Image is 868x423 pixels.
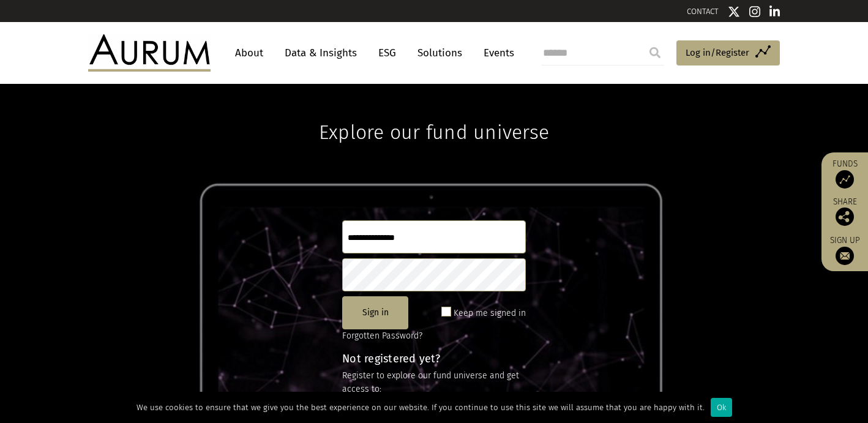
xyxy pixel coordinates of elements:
[411,42,468,64] a: Solutions
[342,353,526,364] h4: Not registered yet?
[687,7,719,16] a: CONTACT
[769,6,780,18] img: Linkedin icon
[342,369,526,397] p: Register to explore our fund universe and get access to:
[828,198,862,226] div: Share
[749,6,760,18] img: Instagram icon
[477,42,514,64] a: Events
[88,34,211,71] img: Aurum
[342,296,408,329] button: Sign in
[686,45,749,60] span: Log in/Register
[728,6,740,18] img: Twitter icon
[836,170,854,189] img: Access Funds
[342,331,422,341] a: Forgotten Password?
[279,42,363,64] a: Data & Insights
[711,398,732,417] div: Ok
[828,159,862,189] a: Funds
[836,247,854,265] img: Sign up to our newsletter
[828,235,862,265] a: Sign up
[229,42,269,64] a: About
[676,40,780,66] a: Log in/Register
[372,42,402,64] a: ESG
[643,40,667,65] input: Submit
[454,306,526,321] label: Keep me signed in
[836,208,854,226] img: Share this post
[319,84,549,144] h1: Explore our fund universe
